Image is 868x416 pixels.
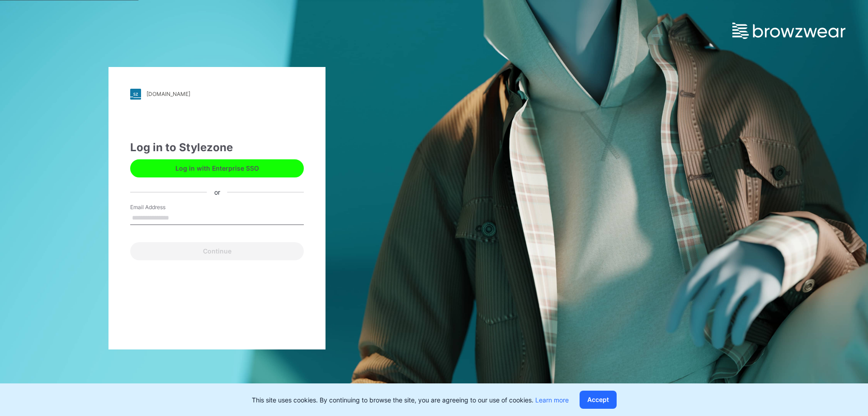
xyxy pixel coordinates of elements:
[130,159,304,177] button: Log in with Enterprise SSO
[146,91,190,97] div: [DOMAIN_NAME]
[130,89,304,100] a: [DOMAIN_NAME]
[130,203,193,211] label: Email Address
[130,89,141,100] img: stylezone-logo.562084cfcfab977791bfbf7441f1a819.svg
[130,139,304,156] div: Log in to Stylezone
[580,391,617,409] button: Accept
[732,23,845,39] img: browzwear-logo.e42bd6dac1945053ebaf764b6aa21510.svg
[535,396,569,404] a: Learn more
[207,187,227,197] div: or
[252,395,569,405] p: This site uses cookies. By continuing to browse the site, you are agreeing to our use of cookies.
